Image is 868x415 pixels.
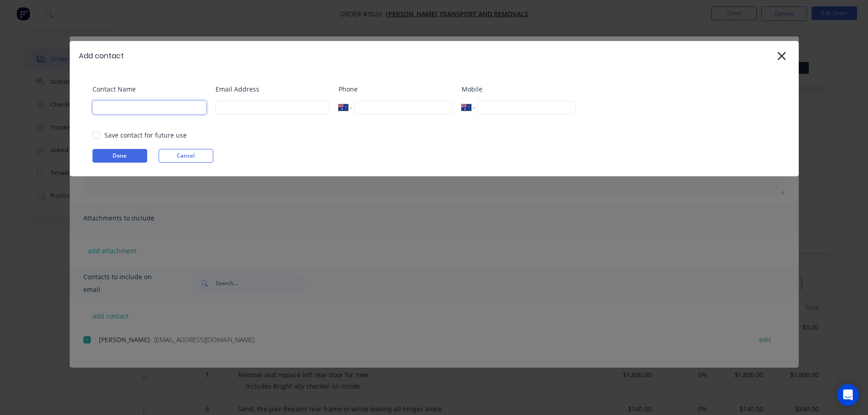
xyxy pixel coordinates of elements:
[92,149,147,163] button: Done
[79,51,124,61] div: Add contact
[462,84,575,94] label: Mobile
[159,149,213,163] button: Cancel
[104,130,187,140] div: Save contact for future use
[92,84,206,94] label: Contact Name
[339,84,452,94] label: Phone
[837,384,859,406] div: Open Intercom Messenger
[216,84,329,94] label: Email Address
